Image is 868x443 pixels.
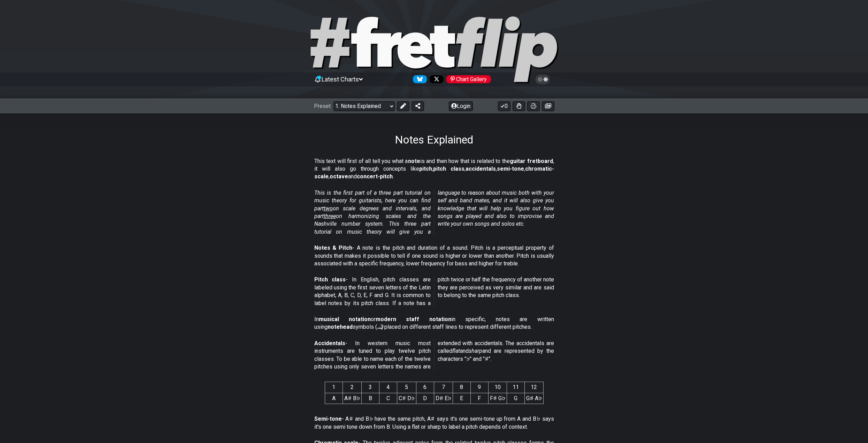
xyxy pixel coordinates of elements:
p: - In English, pitch classes are labeled using the first seven letters of the Latin alphabet, A, B... [314,276,554,307]
p: - A note is the pitch and duration of a sound. Pitch is a perceptual property of sounds that make... [314,244,554,267]
p: - In western music most instruments are tuned to play twelve pitch classes. To be able to name ea... [314,340,554,371]
h1: Notes Explained [395,133,473,146]
a: #fretflip at Pinterest [444,75,491,83]
button: Login [449,101,473,111]
strong: Accidentals [314,340,345,347]
p: This text will first of all tell you what a is and then how that is related to the , it will also... [314,157,554,181]
strong: accidentals [466,165,496,172]
th: 2 [343,382,361,393]
strong: semi-tone [497,165,524,172]
th: 7 [434,382,453,393]
a: Follow #fretflip at X [427,75,444,83]
td: F [470,393,488,404]
td: C [379,393,397,404]
th: 1 [325,382,343,393]
select: Preset [333,101,395,111]
th: 11 [507,382,524,393]
strong: Semi-tone [314,415,342,422]
td: C♯ D♭ [397,393,416,404]
td: D♯ E♭ [434,393,453,404]
th: 5 [397,382,416,393]
th: 12 [524,382,543,393]
strong: note [408,158,420,164]
td: A [325,393,343,404]
span: three [324,213,336,219]
td: A♯ B♭ [343,393,361,404]
div: Chart Gallery [446,75,491,83]
span: two [324,205,333,212]
a: Follow #fretflip at Bluesky [410,75,427,83]
th: 9 [470,382,488,393]
p: - A♯ and B♭ have the same pitch, A♯ says it's one semi-tone up from A and B♭ says it's one semi t... [314,415,554,431]
td: G♯ A♭ [524,393,543,404]
strong: notehead [328,324,353,330]
strong: Pitch class [314,276,346,283]
button: 0 [498,101,510,111]
td: F♯ G♭ [488,393,507,404]
td: G [507,393,524,404]
strong: Notes & Pitch [314,244,352,251]
strong: modern staff notation [376,316,451,322]
td: D [416,393,434,404]
span: Toggle light / dark theme [539,76,547,83]
td: E [453,393,470,404]
th: 8 [453,382,470,393]
span: Preset [314,103,331,109]
th: 4 [379,382,397,393]
button: Toggle Dexterity for all fretkits [513,101,525,111]
th: 6 [416,382,434,393]
strong: concert-pitch [357,173,393,180]
th: 3 [361,382,379,393]
em: sharp [469,348,482,354]
button: Edit Preset [397,101,409,111]
th: 10 [488,382,507,393]
em: flat [452,348,460,354]
strong: guitar fretboard [510,158,553,164]
button: Share Preset [412,101,424,111]
button: Create image [542,101,554,111]
p: In or in specific, notes are written using symbols (𝅝 𝅗𝅥 𝅘𝅥 𝅘𝅥𝅮) placed on different staff lines to r... [314,316,554,331]
strong: octave [330,173,348,180]
button: Print [527,101,540,111]
strong: musical notation [319,316,371,322]
span: Latest Charts [322,76,359,83]
td: B [361,393,379,404]
em: This is the first part of a three part tutorial on music theory for guitarists, here you can find... [314,189,554,235]
strong: pitch [419,165,432,172]
strong: pitch class [433,165,464,172]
